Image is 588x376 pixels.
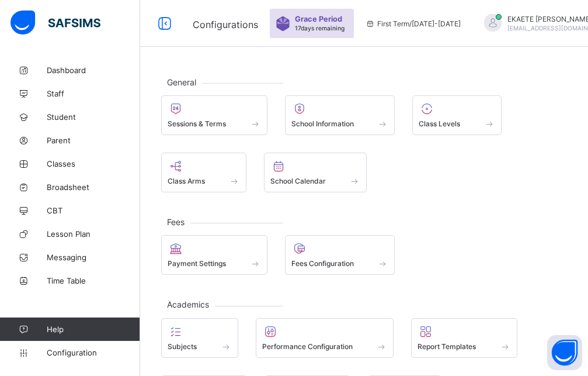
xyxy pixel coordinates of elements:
div: School Calendar [264,153,367,192]
div: School Information [285,95,395,135]
span: School Calendar [270,177,326,185]
div: Subjects [161,318,238,358]
span: Fees [161,217,190,227]
span: Performance Configuration [262,342,353,351]
button: Open asap [547,335,582,370]
img: sticker-purple.71386a28dfed39d6af7621340158ba97.svg [276,16,290,31]
span: Sessions & Terms [168,119,226,128]
img: safsims [11,11,100,35]
span: Payment Settings [168,259,226,268]
div: Sessions & Terms [161,95,267,135]
span: Staff [47,89,140,98]
span: Time Table [47,276,140,285]
div: Report Templates [411,318,517,358]
span: General [161,77,202,87]
span: Configuration [47,348,140,357]
span: School Information [291,119,354,128]
div: Payment Settings [161,235,267,275]
span: Configurations [193,19,258,30]
div: Class Levels [412,95,502,135]
span: Dashboard [47,65,140,75]
span: Help [47,325,140,334]
span: CBT [47,206,140,215]
span: session/term information [366,19,461,28]
span: Parent [47,136,140,145]
div: Class Arms [161,153,246,192]
span: Class Levels [419,119,460,128]
span: Grace Period [295,15,342,23]
span: Fees Configuration [291,259,354,268]
span: Lesson Plan [47,229,140,239]
span: Academics [161,299,215,309]
span: Student [47,112,140,122]
div: Performance Configuration [256,318,394,358]
span: Report Templates [417,342,476,351]
span: Messaging [47,253,140,262]
span: 17 days remaining [295,25,345,32]
span: Classes [47,159,140,168]
span: Subjects [168,342,197,351]
div: Fees Configuration [285,235,395,275]
span: Broadsheet [47,182,140,192]
span: Class Arms [168,177,205,185]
